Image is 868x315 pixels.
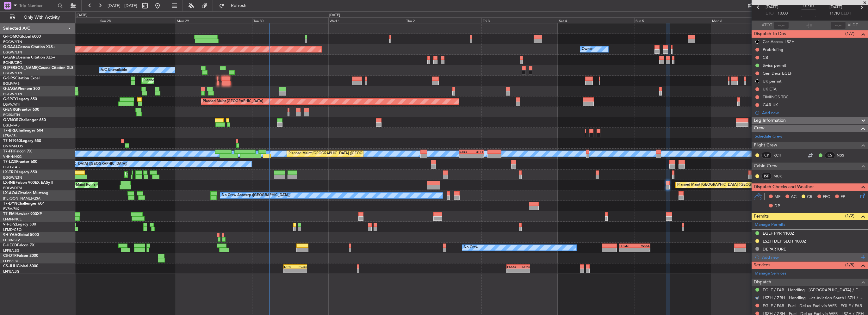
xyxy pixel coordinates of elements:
span: DP [774,203,780,209]
div: HEGN [619,244,635,248]
span: Flight Crew [754,142,777,149]
div: FCOD [507,265,518,269]
div: Sun 5 [634,17,711,23]
a: LX-INBFalcon 900EX EASy II [3,181,53,185]
span: [DATE] [829,4,842,10]
div: CS [825,152,835,159]
a: EGGW/LTN [3,40,22,44]
a: KCH [773,152,788,158]
div: RJBB [459,150,472,154]
div: Planned Maint [GEOGRAPHIC_DATA] [203,97,263,106]
a: CS-DTRFalcon 2000 [3,254,38,258]
a: T7-N1960Legacy 650 [3,139,41,143]
span: FP [840,194,845,200]
button: Refresh [216,1,254,11]
a: T7-FFIFalcon 7X [3,150,32,153]
a: LFMD/CEQ [3,227,22,232]
div: Gen Decs EGLF [763,71,792,76]
input: --:-- [774,22,789,29]
a: NSS [837,152,851,158]
span: T7-EMI [3,212,15,216]
a: LTBA/ISL [3,133,17,138]
div: Planned Maint [GEOGRAPHIC_DATA] ([GEOGRAPHIC_DATA]) [677,180,777,190]
span: T7-BRE [3,129,16,133]
div: - [518,269,530,273]
a: [PERSON_NAME]/QSA [3,196,40,201]
span: (1/2) [845,213,854,219]
button: Only With Activity [7,12,69,22]
div: Planned Maint [GEOGRAPHIC_DATA] ([GEOGRAPHIC_DATA]) [288,149,388,158]
span: Only With Activity [16,15,67,20]
a: G-[PERSON_NAME]Cessna Citation XLS [3,66,73,70]
span: Dispatch Checks and Weather [754,183,814,191]
div: UK permit [763,78,782,84]
span: G-GAAL [3,45,18,49]
a: EGGW/LTN [3,175,22,180]
div: Mon 6 [711,17,787,23]
div: LSZH DEP SLOT 1000Z [763,238,806,244]
a: G-SPCYLegacy 650 [3,97,37,101]
span: G-FOMO [3,35,19,39]
span: G-JAGA [3,87,18,91]
a: G-GAALCessna Citation XLS+ [3,45,55,49]
a: LSZH / ZRH - Handling - Jet Aviation South LSZH / ZRH [763,295,865,300]
a: 9H-LPZLegacy 500 [3,223,36,226]
div: GAR UK [763,102,778,108]
div: [DATE] [329,13,340,18]
div: UK ETA [763,86,777,92]
span: Cabin Crew [754,163,778,170]
div: Add new [762,255,859,260]
span: ATOT [762,22,772,28]
a: T7-BREChallenger 604 [3,129,43,133]
a: EGLF / FAB - Handling - [GEOGRAPHIC_DATA] / EGLF / FAB [763,287,865,293]
a: T7-LZZIPraetor 600 [3,160,37,164]
div: Prebriefing [763,47,783,52]
a: G-FOMOGlobal 6000 [3,35,41,39]
div: Planned Maint [GEOGRAPHIC_DATA] ([GEOGRAPHIC_DATA]) [126,170,226,179]
div: Car Access LSZH [763,39,795,44]
a: Schedule Crew [755,133,782,140]
div: Thu 2 [405,17,481,23]
div: DEPARTURE [763,246,786,252]
div: CP [761,152,772,159]
span: 10:00 [778,10,788,17]
span: ALDT [847,22,858,28]
div: - [295,269,307,273]
span: T7-DYN [3,202,17,206]
span: G-VNOR [3,118,19,122]
div: Sat 4 [558,17,634,23]
span: 9H-YAA [3,233,17,237]
span: T7-LZZI [3,160,16,164]
span: Services [754,262,770,269]
span: [DATE] - [DATE] [108,3,137,9]
a: CS-JHHGlobal 6000 [3,264,38,268]
span: Crew [754,125,765,132]
a: EDLW/DTM [3,186,22,190]
span: MF [774,194,780,200]
div: ISP [761,173,772,180]
a: EVRA/RIX [3,207,19,211]
div: No Crew Antwerp ([GEOGRAPHIC_DATA]) [222,191,290,200]
div: - [472,154,484,158]
span: T7-N1960 [3,139,21,143]
div: Fri 3 [481,17,558,23]
span: AC [791,194,797,200]
span: [DATE] [766,4,778,10]
a: FCBB/BZV [3,238,20,243]
div: - [284,269,295,273]
a: G-ENRGPraetor 600 [3,108,39,112]
span: (1/7) [845,30,854,37]
a: EGGW/LTN [3,50,22,55]
div: A/C Unavailable [GEOGRAPHIC_DATA] ([GEOGRAPHIC_DATA]) [24,159,127,169]
a: G-VNORChallenger 650 [3,118,46,122]
div: Tue 30 [252,17,329,23]
span: ETOT [766,10,776,17]
a: VHHH/HKG [3,154,22,159]
a: Manage Permits [755,222,785,228]
span: 9H-LPZ [3,223,16,226]
a: LGAV/ATH [3,102,20,107]
div: Wed 1 [328,17,405,23]
span: LX-TRO [3,170,17,174]
span: LX-INB [3,181,15,185]
span: G-GARE [3,56,18,59]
